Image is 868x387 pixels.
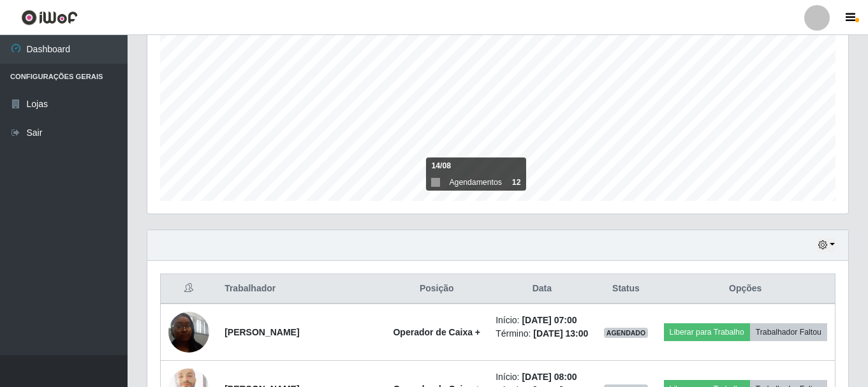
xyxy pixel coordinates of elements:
[385,274,488,304] th: Posição
[393,327,480,337] strong: Operador de Caixa +
[664,323,750,341] button: Liberar para Trabalho
[596,274,656,304] th: Status
[533,328,588,339] time: [DATE] 13:00
[522,315,577,325] time: [DATE] 07:00
[217,274,385,304] th: Trabalhador
[522,372,577,382] time: [DATE] 08:00
[224,327,299,337] strong: [PERSON_NAME]
[750,323,827,341] button: Trabalhador Faltou
[496,370,588,384] li: Início:
[656,274,835,304] th: Opções
[168,305,209,359] img: 1702981001792.jpeg
[488,274,596,304] th: Data
[21,10,78,26] img: CoreUI Logo
[496,327,588,340] li: Término:
[496,314,588,327] li: Início:
[604,328,649,338] span: AGENDADO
